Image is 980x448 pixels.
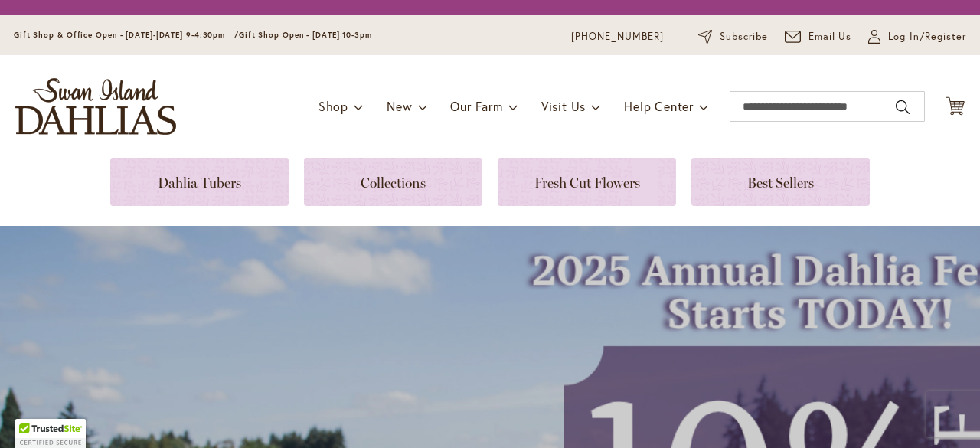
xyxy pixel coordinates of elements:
[15,78,176,135] a: store logo
[785,29,852,44] a: Email Us
[15,419,86,448] div: TrustedSite Certified
[387,98,412,114] span: New
[888,29,966,44] span: Log In/Register
[450,98,502,114] span: Our Farm
[808,29,852,44] span: Email Us
[698,29,768,44] a: Subscribe
[624,98,694,114] span: Help Center
[571,29,664,44] a: [PHONE_NUMBER]
[14,30,239,40] span: Gift Shop & Office Open - [DATE]-[DATE] 9-4:30pm /
[896,95,910,119] button: Search
[239,30,372,40] span: Gift Shop Open - [DATE] 10-3pm
[868,29,966,44] a: Log In/Register
[541,98,586,114] span: Visit Us
[720,29,768,44] span: Subscribe
[318,98,348,114] span: Shop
